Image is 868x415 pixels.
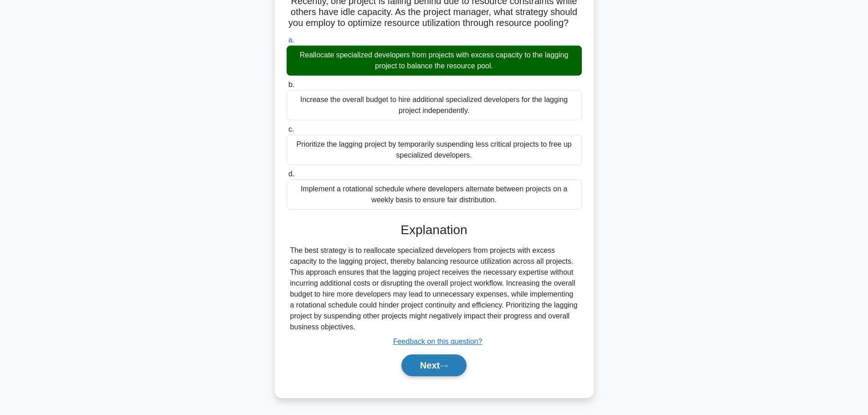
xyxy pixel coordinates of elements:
h3: Explanation [292,222,576,238]
button: Next [401,354,467,376]
span: c. [288,125,294,133]
a: Feedback on this question? [393,338,483,345]
div: Implement a rotational schedule where developers alternate between projects on a weekly basis to ... [287,179,582,210]
span: d. [288,170,294,178]
span: a. [288,36,294,44]
div: Increase the overall budget to hire additional specialized developers for the lagging project ind... [287,90,582,120]
div: The best strategy is to reallocate specialized developers from projects with excess capacity to t... [290,245,578,333]
div: Reallocate specialized developers from projects with excess capacity to the lagging project to ba... [287,46,582,76]
span: b. [288,81,294,88]
div: Prioritize the lagging project by temporarily suspending less critical projects to free up specia... [287,135,582,165]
